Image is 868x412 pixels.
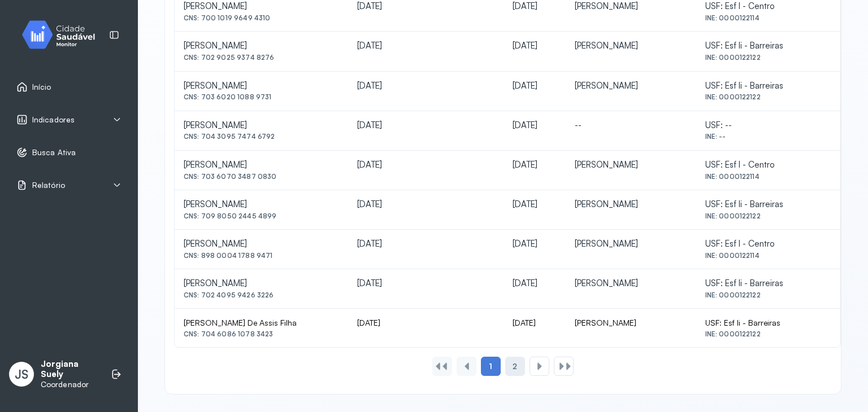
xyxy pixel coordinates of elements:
span: Busca Ativa [32,148,76,157]
div: [PERSON_NAME] [575,199,687,210]
div: INE: 0000122122 [705,212,832,220]
p: Coordenador [41,380,99,389]
div: [DATE] [357,1,494,12]
div: INE: 0000122114 [705,14,832,22]
a: Início [16,81,121,93]
span: JS [15,367,28,382]
div: [PERSON_NAME] [184,120,339,131]
div: USF: Esf I - Centro [705,160,832,170]
div: [DATE] [357,160,494,170]
span: Início [32,82,51,92]
div: CNS: 702 9025 9374 8276 [184,54,339,62]
div: [DATE] [357,81,494,91]
div: USF: Esf I - Centro [705,239,832,249]
div: [DATE] [513,81,557,91]
div: CNS: 700 1019 9649 4310 [184,14,339,22]
div: INE: 0000122114 [705,252,832,260]
div: [PERSON_NAME] [184,199,339,210]
div: USF: Esf Ii - Barreiras [705,278,832,289]
div: [DATE] [357,318,494,328]
div: INE: 0000122122 [705,54,832,62]
div: [DATE] [513,239,557,249]
div: [PERSON_NAME] [184,278,339,289]
div: USF: Esf Ii - Barreiras [705,318,832,328]
div: [PERSON_NAME] [575,278,687,289]
div: CNS: 898 0004 1788 9471 [184,252,339,260]
div: [PERSON_NAME] [575,160,687,170]
div: USF: Esf Ii - Barreiras [705,81,832,91]
div: [DATE] [357,199,494,210]
div: [DATE] [513,41,557,51]
div: INE: 0000122122 [705,291,832,299]
div: USF: -- [705,120,832,131]
div: [PERSON_NAME] [575,1,687,12]
div: CNS: 703 6020 1088 9731 [184,93,339,101]
div: [PERSON_NAME] [575,41,687,51]
div: [DATE] [513,278,557,289]
div: CNS: 704 6086 1078 3423 [184,330,339,338]
div: CNS: 703 6070 3487 0830 [184,173,339,181]
span: 2 [513,362,517,371]
div: -- [575,120,687,131]
div: CNS: 709 8050 2445 4899 [184,212,339,220]
div: [PERSON_NAME] [184,239,339,249]
div: [PERSON_NAME] De Assis Filha [184,318,339,328]
div: [DATE] [513,318,557,328]
div: [DATE] [513,1,557,12]
div: [DATE] [513,160,557,170]
div: [PERSON_NAME] [184,160,339,170]
div: [PERSON_NAME] [575,318,687,328]
img: monitor.svg [12,18,114,51]
div: [PERSON_NAME] [575,239,687,249]
div: [PERSON_NAME] [184,41,339,51]
div: [DATE] [513,120,557,131]
p: Jorgiana Suely [41,359,99,380]
div: INE: 0000122122 [705,330,832,338]
div: [DATE] [357,120,494,131]
a: Busca Ativa [16,147,121,158]
div: CNS: 702 4095 9426 3226 [184,291,339,299]
span: Relatório [32,181,65,190]
div: [PERSON_NAME] [184,1,339,12]
div: [DATE] [513,199,557,210]
div: INE: 0000122114 [705,173,832,181]
div: [PERSON_NAME] [575,81,687,91]
div: [PERSON_NAME] [184,81,339,91]
div: USF: Esf Ii - Barreiras [705,41,832,51]
div: INE: 0000122122 [705,93,832,101]
div: CNS: 704 3095 7474 6792 [184,133,339,141]
div: USF: Esf Ii - Barreiras [705,199,832,210]
div: [DATE] [357,239,494,249]
div: USF: Esf I - Centro [705,1,832,12]
div: INE: -- [705,133,832,141]
span: 1 [489,361,492,371]
div: [DATE] [357,278,494,289]
div: [DATE] [357,41,494,51]
span: Indicadores [32,115,75,125]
